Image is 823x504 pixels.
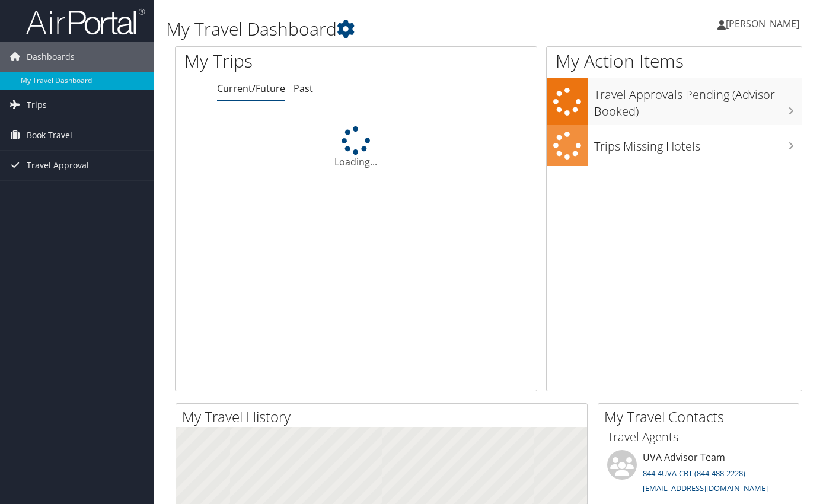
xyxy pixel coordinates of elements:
a: [EMAIL_ADDRESS][DOMAIN_NAME] [643,483,768,493]
span: [PERSON_NAME] [726,17,799,30]
a: Travel Approvals Pending (Advisor Booked) [547,78,802,124]
a: 844-4UVA-CBT (844-488-2228) [643,468,745,479]
span: Dashboards [27,42,75,72]
a: Current/Future [217,82,285,95]
span: Travel Approval [27,151,89,180]
h3: Trips Missing Hotels [594,132,802,155]
img: airportal-logo.png [26,8,145,36]
li: UVA Advisor Team [601,450,796,499]
a: Trips Missing Hotels [547,125,802,167]
h3: Travel Agents [607,429,790,445]
span: Trips [27,90,47,120]
h3: Travel Approvals Pending (Advisor Booked) [594,81,802,120]
h1: My Trips [184,49,377,74]
a: [PERSON_NAME] [717,6,811,42]
div: Loading... [176,126,537,169]
h1: My Travel Dashboard [166,17,596,42]
a: Past [294,82,313,95]
h1: My Action Items [547,49,802,74]
h2: My Travel Contacts [604,407,799,427]
span: Book Travel [27,120,72,150]
h2: My Travel History [182,407,587,427]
